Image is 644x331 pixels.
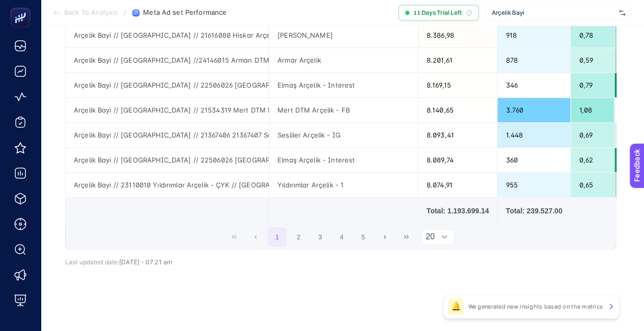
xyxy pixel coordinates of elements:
span: Arçelik Bayi [492,9,615,17]
span: Meta Ad set Performance [143,9,227,17]
span: [DATE]・07:21 am [119,258,172,266]
div: 918 [497,23,570,47]
div: Sesliler Arçelik - IG [269,123,418,147]
div: 8.386,98 [418,23,497,47]
div: Arçelik Bayi // [GEOGRAPHIC_DATA] // 22506026 [GEOGRAPHIC_DATA] Arçelik - ÇYK - 3 // [GEOGRAPHIC_... [66,148,269,172]
div: 8.169,15 [418,73,497,97]
button: 2 [289,227,309,246]
div: Armar Arçelik [269,48,418,72]
div: Arçelik Bayi // [GEOGRAPHIC_DATA] // 21534319 Mert DTM Kartal Arçelik - [GEOGRAPHIC_DATA] - ID //... [66,98,269,122]
div: 8.140,65 [418,98,497,122]
button: Next Page [375,227,395,246]
div: [PERSON_NAME] [269,23,418,47]
div: Arçelik Bayi // [GEOGRAPHIC_DATA] // 21616080 Hiskar Arçelik - ÇYK // [GEOGRAPHIC_DATA] - [GEOGRA... [66,23,269,47]
div: Elmaş Arçelik - Interest [269,73,418,97]
span: Last updated date: [65,258,119,266]
div: 878 [497,48,570,72]
div: 8.201,61 [418,48,497,72]
div: 8.074,91 [418,173,497,197]
div: 0,59 [571,48,613,72]
span: 11 Days Trial Left [413,9,462,17]
div: 0,78 [571,23,613,47]
div: 0,69 [571,123,613,147]
div: 0,62 [571,148,613,172]
span: / [124,8,126,16]
span: Feedback [6,3,39,11]
div: Arçelik Bayi // 23110010 Yıldırımlar Arçelik - ÇYK // [GEOGRAPHIC_DATA] - [GEOGRAPHIC_DATA] // Fa... [66,173,269,197]
div: 1.448 [497,123,570,147]
div: 1,08 [571,98,613,122]
div: Elmaş Arçelik - Interest [269,148,418,172]
div: Arçelik Bayi // [GEOGRAPHIC_DATA] // 21367406 21367407 Sesliler Arçelik - ÇYK // [GEOGRAPHIC_DATA... [66,123,269,147]
button: 1 [267,227,287,246]
div: 955 [497,173,570,197]
span: Rows per page [422,229,435,244]
div: Total: 1.193.699.14 [427,206,489,216]
p: We generated new insights based on the metrics [468,302,603,311]
div: 🔔 [447,298,464,315]
button: Last Page [397,227,416,246]
img: svg%3e [619,8,625,18]
div: Arçelik Bayi // [GEOGRAPHIC_DATA] // 22506026 [GEOGRAPHIC_DATA] Arçelik - ÇYK - 2 // [GEOGRAPHIC_... [66,73,269,97]
button: 5 [353,227,373,246]
div: 8.089,74 [418,148,497,172]
div: 0,79 [571,73,613,97]
span: Back To Analysis [64,9,118,17]
div: 360 [497,148,570,172]
button: 4 [332,227,351,246]
div: 8.093,41 [418,123,497,147]
div: Mert DTM Arçelik - FB [269,98,418,122]
div: Arçelik Bayi // [GEOGRAPHIC_DATA] //24146015 Arman DTM Arçelik - İE // [GEOGRAPHIC_DATA] Bölgesi ... [66,48,269,72]
button: 3 [311,227,330,246]
div: Yıldırımlar Arçelik - 1 [269,173,418,197]
div: Total: 239.527.00 [506,206,562,216]
div: 0,65 [571,173,613,197]
div: 346 [497,73,570,97]
div: 3.760 [497,98,570,122]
